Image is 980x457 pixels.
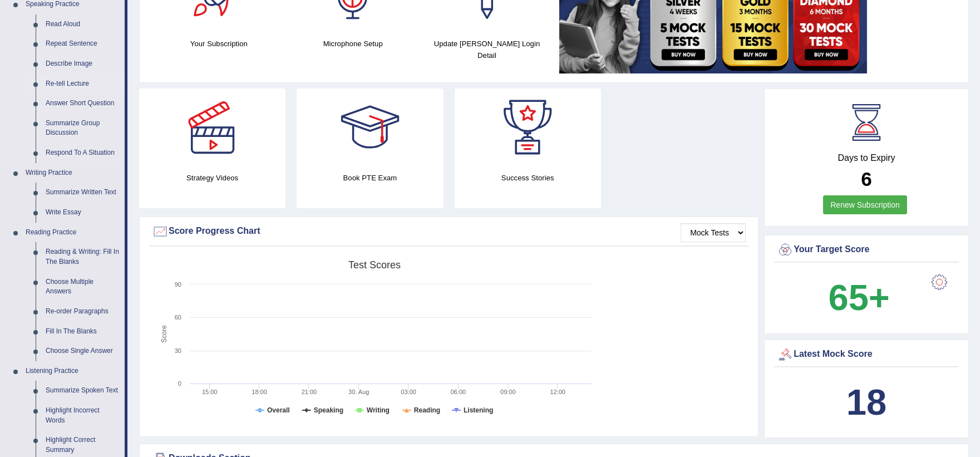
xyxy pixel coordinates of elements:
b: 6 [861,168,871,190]
a: Fill In The Blanks [41,322,125,342]
h4: Success Stories [455,172,601,184]
text: 21:00 [302,389,317,395]
tspan: Score [160,325,168,343]
a: Read Aloud [41,14,125,35]
text: 09:00 [500,389,516,395]
a: Renew Subscription [823,195,907,214]
b: 65+ [829,277,890,318]
div: Latest Mock Score [777,346,956,363]
a: Re-order Paragraphs [41,302,125,322]
tspan: Test scores [348,259,401,271]
a: Choose Single Answer [41,341,125,361]
h4: Strategy Videos [139,172,285,184]
h4: Update [PERSON_NAME] Login Detail [426,38,549,61]
a: Choose Multiple Answers [41,272,125,302]
text: 30 [175,347,181,354]
text: 12:00 [550,389,565,395]
a: Listening Practice [21,361,125,381]
tspan: Overall [267,406,290,414]
h4: Days to Expiry [777,153,956,163]
text: 60 [175,314,181,321]
a: Highlight Incorrect Words [41,401,125,430]
a: Summarize Group Discussion [41,114,125,143]
a: Describe Image [41,54,125,74]
text: 18:00 [252,389,267,395]
div: Your Target Score [777,242,956,258]
a: Reading & Writing: Fill In The Blanks [41,242,125,272]
tspan: Listening [464,406,493,414]
b: 18 [846,382,887,422]
tspan: Writing [367,406,390,414]
div: Score Progress Chart [152,223,746,240]
text: 03:00 [401,389,416,395]
tspan: 30. Aug [348,389,369,395]
a: Respond To A Situation [41,143,125,163]
a: Writing Practice [21,163,125,183]
text: 0 [178,380,181,387]
text: 15:00 [202,389,218,395]
a: Write Essay [41,203,125,223]
h4: Microphone Setup [292,38,415,50]
h4: Your Subscription [157,38,280,50]
text: 90 [175,281,181,288]
tspan: Reading [414,406,440,414]
text: 06:00 [451,389,466,395]
a: Reading Practice [21,223,125,243]
h4: Book PTE Exam [297,172,443,184]
a: Summarize Written Text [41,183,125,203]
a: Re-tell Lecture [41,74,125,94]
a: Summarize Spoken Text [41,381,125,401]
a: Answer Short Question [41,94,125,114]
a: Repeat Sentence [41,34,125,54]
tspan: Speaking [314,406,343,414]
